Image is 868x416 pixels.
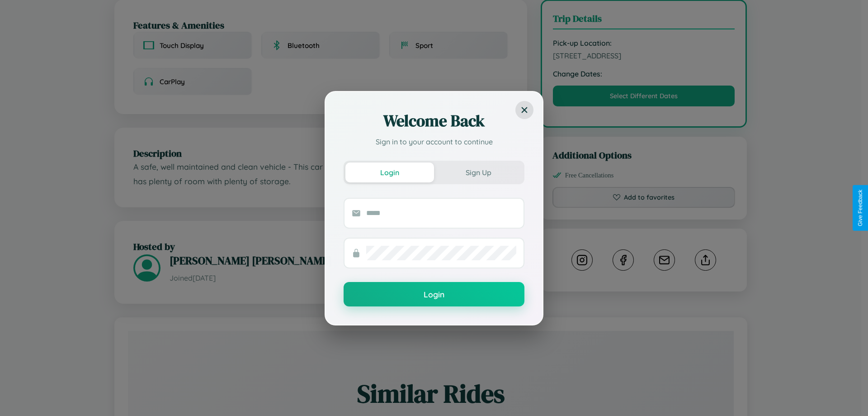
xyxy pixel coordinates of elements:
[857,190,863,226] div: Give Feedback
[345,163,434,182] button: Login
[344,110,524,132] h2: Welcome Back
[344,136,524,147] p: Sign in to your account to continue
[434,163,523,182] button: Sign Up
[344,282,524,306] button: Login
